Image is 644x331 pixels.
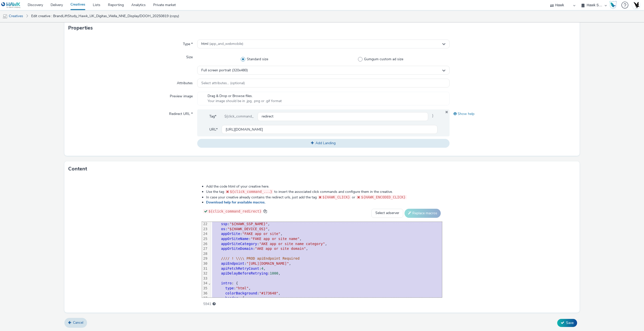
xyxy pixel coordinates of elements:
[221,281,232,285] span: intro
[29,10,182,22] a: Edit creative : BrandLiftStudy_Hawk_UK_Digitas_Wella_NNE_Display/DOOH_20250819 (copy)
[221,256,300,260] span: //// ! \\\\ PROD apiEndpoint Required
[236,286,249,290] span: "html"
[167,109,195,116] label: Redirect URL *
[202,222,208,227] div: 22
[208,281,211,285] span: Fold line
[220,112,258,121] div: ${click_command_
[632,1,640,9] img: Account UK
[202,296,208,301] div: 37
[221,227,225,231] span: os
[64,318,87,327] a: Cancel
[229,222,268,226] span: "${HAWK_SSP_NAME}"
[221,271,268,275] span: apiDelayBeforeRetrying
[202,251,208,256] div: 28
[209,209,262,213] span: ${click_command_redirect}
[197,139,450,147] button: Add Landing
[201,81,245,85] span: Select attributes... (optional)
[230,190,272,194] span: ${click_command_...}
[450,109,576,118] div: Show help
[211,281,442,286] div: : {
[222,125,437,134] input: url...
[225,286,234,290] span: type
[202,291,208,296] div: 36
[168,92,195,99] label: Preview image
[211,261,442,266] div: : ,
[323,195,350,199] span: ${HAWK_CLICK}
[201,68,248,73] span: Full screen portrait (320x480)
[221,266,259,270] span: apiFetchRetryCount
[221,222,227,226] span: ssp
[181,40,195,47] label: Type *
[202,256,208,261] div: 29
[211,266,442,271] div: : ,
[211,296,442,301] div: : {
[225,296,238,300] span: header
[242,232,280,236] span: "FAKE app or site"
[609,1,617,9] img: Hawk Academy
[202,261,208,266] div: 30
[361,195,406,199] span: ${HAWK_ENCODED_CLICK}
[202,286,208,291] div: 35
[206,189,442,194] li: Use the tag to insert the associated click commands and configure them in the creative.
[202,231,208,236] div: 24
[202,242,208,247] div: 26
[208,296,211,300] span: Fold line
[201,42,243,46] span: html
[3,14,8,19] img: mobile
[263,209,267,213] span: copy to clipboard
[211,271,442,276] div: : ,
[202,271,208,276] div: 32
[208,99,282,104] span: Your image should be in .jpg, .png or .gif format
[211,242,442,247] div: : ,
[211,291,442,296] div: : ,
[259,242,325,246] span: "AKE app or site name category"
[259,291,278,295] span: "#173648"
[175,79,195,86] label: Attributes
[184,53,195,60] label: Size
[202,246,208,251] div: 27
[221,237,249,241] span: appOrSiteName
[208,94,282,99] span: Drag & Drop or Browse files.
[203,302,211,307] span: 5941
[225,291,257,295] span: colorBackground
[221,242,257,246] span: appOrSiteCategory
[209,41,243,46] span: (app_and_webmobile)
[251,237,300,241] span: "FAKE app or site name"
[247,261,289,265] span: "[URL][DOMAIN_NAME]"
[557,319,577,327] button: Save
[270,271,278,275] span: 1000
[211,222,442,227] div: : ,
[206,184,442,189] li: Add the code html of your creative here.
[261,266,263,270] span: 4
[221,232,240,236] span: appOrSite
[405,209,441,218] button: Replace macros
[227,227,268,231] span: "${HAWK_DEVICE_OS}"
[202,236,208,242] div: 25
[202,276,208,281] div: 33
[221,261,245,265] span: apiEndpoint
[315,141,336,145] span: Add Landing
[221,247,253,251] span: appOrSiteDomain
[211,236,442,242] div: : ,
[211,231,442,236] div: : ,
[1,2,21,8] img: undefined Logo
[68,24,93,32] h3: Properties
[206,195,442,200] li: In case your creative already contains the redirect urls, just add the tag or
[202,281,208,286] div: 34
[211,227,442,232] div: : ,
[255,247,306,251] span: "AKE app or site domain"
[211,286,442,291] div: : ,
[202,266,208,271] div: 31
[247,57,268,62] span: Standard size
[202,227,208,232] div: 23
[364,57,403,62] span: Gumgum custom ad size
[206,200,267,205] a: Download help for available macros.
[68,165,87,173] h3: Content
[211,246,442,251] div: : ,
[566,320,574,325] span: Save
[428,112,437,121] span: }
[73,320,83,325] span: Cancel
[213,302,216,307] div: Maximum recommended length: 3000 characters.
[609,1,619,9] a: Hawk Academy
